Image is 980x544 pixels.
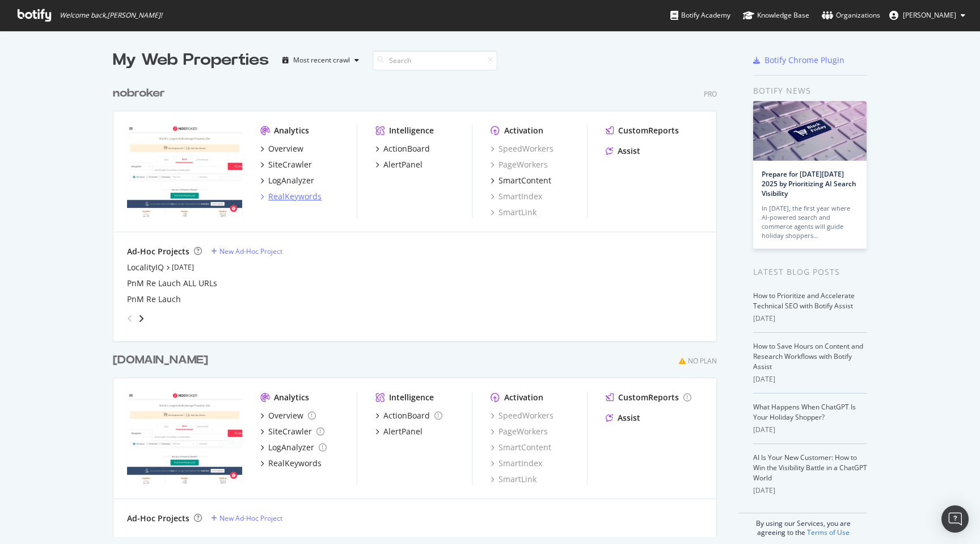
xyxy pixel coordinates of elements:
[491,175,551,186] a: SmartContent
[172,262,194,272] a: [DATE]
[260,159,312,170] a: SiteCrawler
[491,159,548,170] a: PageWorkers
[268,159,312,170] div: SiteCrawler
[127,246,189,257] div: Ad-Hoc Projects
[389,125,434,136] div: Intelligence
[753,425,867,435] div: [DATE]
[274,392,309,403] div: Analytics
[127,125,242,217] img: nobroker.com
[219,513,282,523] div: New Ad-Hoc Project
[122,309,137,328] div: angle-left
[618,392,679,403] div: CustomReports
[127,262,164,273] a: LocalityIQ
[753,374,867,384] div: [DATE]
[688,356,717,366] div: No Plan
[618,145,640,157] div: Assist
[268,458,322,469] div: RealKeywords
[606,412,640,424] a: Assist
[113,352,208,369] div: [DOMAIN_NAME]
[260,410,316,421] a: Overview
[618,412,640,424] div: Assist
[753,291,855,311] a: How to Prioritize and Accelerate Technical SEO with Botify Assist
[113,49,269,72] div: My Web Properties
[274,125,309,136] div: Analytics
[491,207,537,218] a: SmartLink
[704,89,717,99] div: Pro
[260,458,322,469] a: RealKeywords
[753,402,856,422] a: What Happens When ChatGPT Is Your Holiday Shopper?
[268,442,314,453] div: LogAnalyzer
[491,191,542,202] a: SmartIndex
[375,159,423,170] a: AlertPanel
[383,159,423,170] div: AlertPanel
[753,55,844,66] a: Botify Chrome Plugin
[113,85,170,102] a: nobroker
[127,294,181,305] a: PnM Re Lauch
[127,513,189,524] div: Ad-Hoc Projects
[499,175,551,186] div: SmartContent
[375,426,423,437] a: AlertPanel
[739,513,867,537] div: By using our Services, you are agreeing to the
[491,442,551,453] a: SmartContent
[880,6,974,24] button: [PERSON_NAME]
[822,10,880,21] div: Organizations
[753,101,867,161] img: Prepare for Black Friday 2025 by Prioritizing AI Search Visibility
[807,528,850,537] a: Terms of Use
[491,410,554,421] a: SpeedWorkers
[127,278,217,289] a: PnM Re Lauch ALL URLs
[60,11,162,20] span: Welcome back, [PERSON_NAME] !
[260,442,327,453] a: LogAnalyzer
[903,10,956,20] span: Bharat Lohakare
[383,426,423,437] div: AlertPanel
[606,125,679,136] a: CustomReports
[753,453,867,483] a: AI Is Your New Customer: How to Win the Visibility Battle in a ChatGPT World
[504,392,543,403] div: Activation
[764,55,844,66] div: Botify Chrome Plugin
[753,341,863,371] a: How to Save Hours on Content and Research Workflows with Botify Assist
[260,426,324,437] a: SiteCrawler
[491,426,548,437] a: PageWorkers
[260,191,322,202] a: RealKeywords
[278,51,364,69] button: Most recent crawl
[670,10,730,21] div: Botify Academy
[618,125,679,136] div: CustomReports
[268,426,312,437] div: SiteCrawler
[389,392,434,403] div: Intelligence
[491,458,542,469] a: SmartIndex
[762,204,858,240] div: In [DATE], the first year where AI-powered search and commerce agents will guide holiday shoppers…
[268,410,303,421] div: Overview
[941,505,969,533] div: Open Intercom Messenger
[373,51,497,70] input: Search
[606,145,640,157] a: Assist
[268,143,303,154] div: Overview
[211,246,282,256] a: New Ad-Hoc Project
[137,313,145,324] div: angle-right
[268,191,322,202] div: RealKeywords
[113,85,165,102] div: nobroker
[383,410,430,421] div: ActionBoard
[743,10,809,21] div: Knowledge Base
[606,392,691,403] a: CustomReports
[753,313,867,324] div: [DATE]
[211,513,282,523] a: New Ad-Hoc Project
[375,143,430,154] a: ActionBoard
[268,175,314,186] div: LogAnalyzer
[113,352,213,369] a: [DOMAIN_NAME]
[504,125,543,136] div: Activation
[491,143,554,154] a: SpeedWorkers
[113,72,726,537] div: grid
[383,143,430,154] div: ActionBoard
[491,474,537,485] div: SmartLink
[127,392,242,484] img: nobrokersecondary.com
[219,246,282,256] div: New Ad-Hoc Project
[753,266,867,278] div: Latest Blog Posts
